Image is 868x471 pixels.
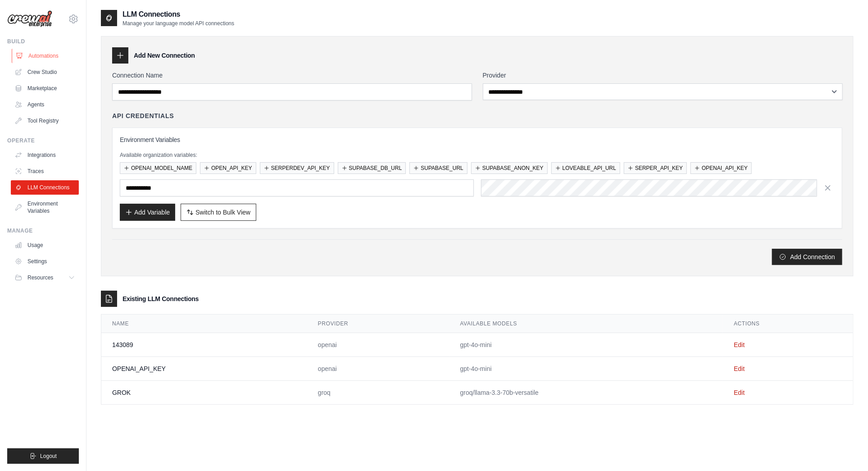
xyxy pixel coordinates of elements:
button: Add Variable [120,204,175,221]
a: Traces [11,164,79,178]
h3: Environment Variables [120,135,835,144]
button: Logout [7,448,79,464]
button: SUPABASE_URL [409,162,467,174]
a: Edit [734,365,745,372]
div: Manage [7,227,79,234]
button: OPENAI_API_KEY [691,162,752,174]
a: Automations [12,49,80,63]
label: Connection Name [112,71,472,80]
th: Actions [723,315,853,333]
a: Tool Registry [11,114,79,128]
h4: API Credentials [112,111,174,120]
span: Resources [27,274,53,281]
a: Agents [11,97,79,112]
a: Edit [734,389,745,396]
label: Provider [483,71,843,80]
img: Logo [7,10,52,27]
a: Edit [734,341,745,348]
a: Environment Variables [11,197,79,218]
th: Name [101,315,307,333]
span: Switch to Bulk View [195,208,250,217]
th: Available Models [450,315,723,333]
span: Logout [40,453,57,460]
div: Operate [7,137,79,144]
h3: Add New Connection [134,51,195,60]
th: Provider [307,315,450,333]
td: GROK [101,381,307,405]
td: openai [307,333,450,357]
a: Marketplace [11,81,79,96]
button: Add Connection [772,249,842,265]
a: Settings [11,254,79,269]
button: OPENAI_MODEL_NAME [120,162,196,174]
button: OPEN_API_KEY [200,162,256,174]
button: Resources [11,270,79,285]
td: gpt-4o-mini [450,333,723,357]
a: Usage [11,238,79,252]
button: Switch to Bulk View [181,204,256,221]
p: Manage your language model API connections [123,20,234,27]
button: SUPABASE_DB_URL [338,162,406,174]
td: groq [307,381,450,405]
div: Build [7,38,79,45]
button: LOVEABLE_API_URL [551,162,620,174]
td: gpt-4o-mini [450,357,723,381]
td: OPENAI_API_KEY [101,357,307,381]
h3: Existing LLM Connections [123,294,199,303]
td: 143089 [101,333,307,357]
td: openai [307,357,450,381]
h2: LLM Connections [123,9,234,20]
button: SERPERDEV_API_KEY [260,162,334,174]
a: LLM Connections [11,180,79,195]
button: SUPABASE_ANON_KEY [471,162,548,174]
a: Crew Studio [11,65,79,79]
button: SERPER_API_KEY [624,162,687,174]
p: Available organization variables: [120,151,835,159]
td: groq/llama-3.3-70b-versatile [450,381,723,405]
a: Integrations [11,148,79,162]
